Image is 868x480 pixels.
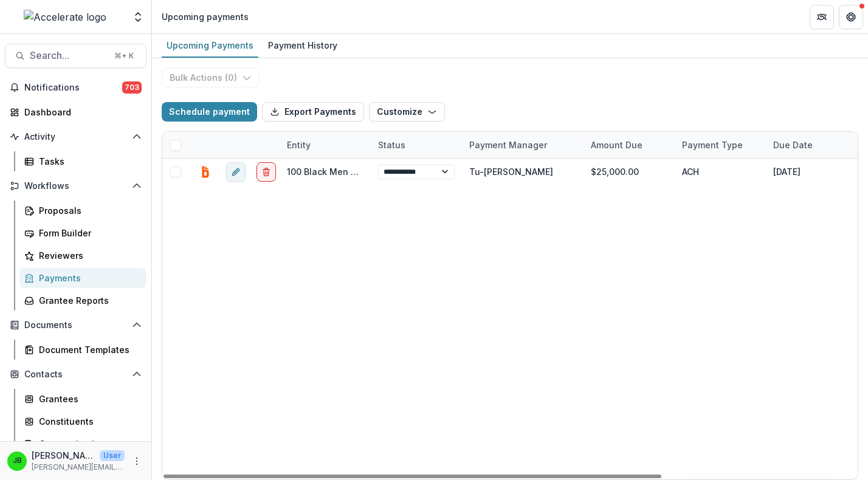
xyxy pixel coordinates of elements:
[157,8,253,26] nav: breadcrumb
[469,165,553,178] div: Tu-[PERSON_NAME]
[262,102,364,122] button: Export Payments
[13,457,22,465] div: Jennifer Bronson
[675,132,766,158] div: Payment Type
[371,132,462,158] div: Status
[19,340,146,360] a: Document Templates
[766,159,857,185] div: [DATE]
[129,454,144,468] button: More
[24,10,106,24] img: Accelerate logo
[19,389,146,409] a: Grantees
[39,272,137,284] div: Payments
[24,83,122,93] span: Notifications
[39,249,137,262] div: Reviewers
[766,132,857,158] div: Due Date
[162,102,257,122] button: Schedule payment
[226,162,246,182] button: edit
[5,176,146,196] button: Open Workflows
[675,139,750,151] div: Payment Type
[24,132,127,142] span: Activity
[19,245,146,266] a: Reviewers
[5,315,146,335] button: Open Documents
[32,462,125,473] p: [PERSON_NAME][EMAIL_ADDRESS][PERSON_NAME][DOMAIN_NAME]
[162,68,260,87] button: Bulk Actions (0)
[263,34,342,58] a: Payment History
[100,450,125,461] p: User
[39,393,137,405] div: Grantees
[257,162,276,182] button: delete
[24,181,127,191] span: Workflows
[5,102,146,122] a: Dashboard
[39,227,137,239] div: Form Builder
[462,132,584,158] div: Payment Manager
[39,204,137,217] div: Proposals
[280,132,371,158] div: Entity
[5,78,146,97] button: Notifications703
[5,44,146,68] button: Search...
[24,320,127,331] span: Documents
[162,34,258,58] a: Upcoming Payments
[24,369,127,380] span: Contacts
[24,106,137,118] div: Dashboard
[39,155,137,168] div: Tasks
[839,5,863,29] button: Get Help
[5,127,146,146] button: Open Activity
[371,139,413,151] div: Status
[584,159,675,185] div: $25,000.00
[32,449,95,462] p: [PERSON_NAME]
[196,162,215,182] button: bill.com-connect
[19,151,146,171] a: Tasks
[39,415,137,428] div: Constituents
[19,223,146,243] a: Form Builder
[369,102,445,122] button: Customize
[30,50,107,61] span: Search...
[462,139,554,151] div: Payment Manager
[19,290,146,310] a: Grantee Reports
[766,139,820,151] div: Due Date
[122,81,142,94] span: 703
[39,437,137,450] div: Communications
[19,434,146,454] a: Communications
[19,268,146,288] a: Payments
[675,159,766,185] div: ACH
[280,139,318,151] div: Entity
[112,49,136,63] div: ⌘ + K
[287,166,444,177] a: 100 Black Men of Metro Baton Rouge
[129,5,146,29] button: Open entity switcher
[584,139,650,151] div: Amount Due
[263,36,342,54] div: Payment History
[19,411,146,431] a: Constituents
[5,365,146,384] button: Open Contacts
[810,5,834,29] button: Partners
[584,132,675,158] div: Amount Due
[39,343,137,356] div: Document Templates
[162,36,258,54] div: Upcoming Payments
[39,294,137,307] div: Grantee Reports
[162,10,249,23] div: Upcoming payments
[19,201,146,221] a: Proposals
